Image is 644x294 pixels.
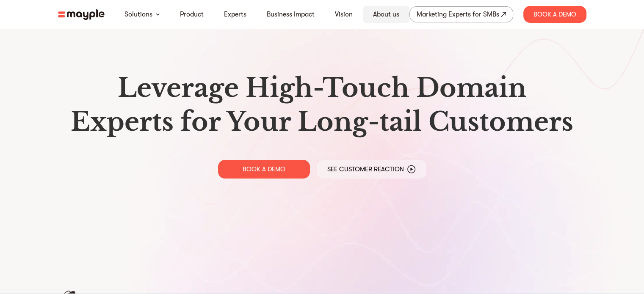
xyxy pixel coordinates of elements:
[224,9,246,19] a: Experts
[267,9,315,19] a: Business Impact
[58,9,105,20] img: mayple-logo
[523,6,586,23] div: Book A Demo
[124,9,152,19] a: Solutions
[156,13,160,16] img: arrow-down
[409,6,513,22] a: Marketing Experts for SMBs
[317,160,426,179] a: See Customer Reaction
[327,165,404,173] p: See Customer Reaction
[243,165,285,173] p: BOOK A DEMO
[218,160,310,179] a: BOOK A DEMO
[373,9,399,19] a: About us
[180,9,204,19] a: Product
[417,8,499,20] div: Marketing Experts for SMBs
[65,71,580,139] h1: Leverage High-Touch Domain Experts for Your Long-tail Customers
[335,9,353,19] a: Vision
[492,196,644,294] iframe: Chat Widget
